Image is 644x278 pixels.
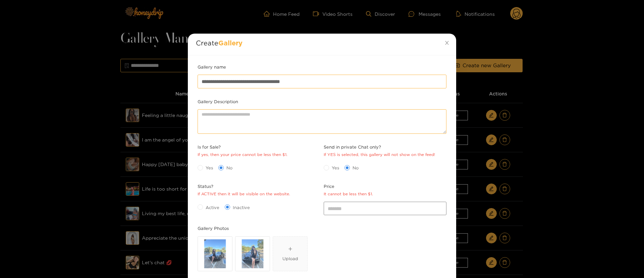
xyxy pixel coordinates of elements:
span: Gallery [218,39,243,46]
div: It cannot be less then $1. [324,191,373,197]
span: Send in private Chat only? [324,144,435,150]
label: Gallery name [198,64,226,70]
span: Status? [198,183,290,190]
span: Yes [329,164,342,171]
span: Active [203,204,222,211]
button: Close [437,34,456,52]
span: plus [288,247,292,251]
span: close [444,40,449,45]
input: Gallery name [198,75,446,88]
span: plusUpload [273,237,307,271]
label: Gallery Photos [198,225,229,232]
div: If ACTIVE then it will be visible on the website. [198,191,290,197]
span: Is for Sale? [198,144,287,150]
span: Inactive [230,204,253,211]
textarea: Gallery Description [198,109,446,134]
span: No [224,164,235,171]
label: Gallery Description [198,98,238,105]
span: Yes [203,164,216,171]
div: If YES is selected, this gallery will not show on the feed! [324,152,435,158]
span: No [350,164,361,171]
div: Upload [282,255,298,262]
div: If yes, then your price cannot be less then $1. [198,152,287,158]
h2: Create [196,39,448,46]
span: Price [324,183,373,190]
